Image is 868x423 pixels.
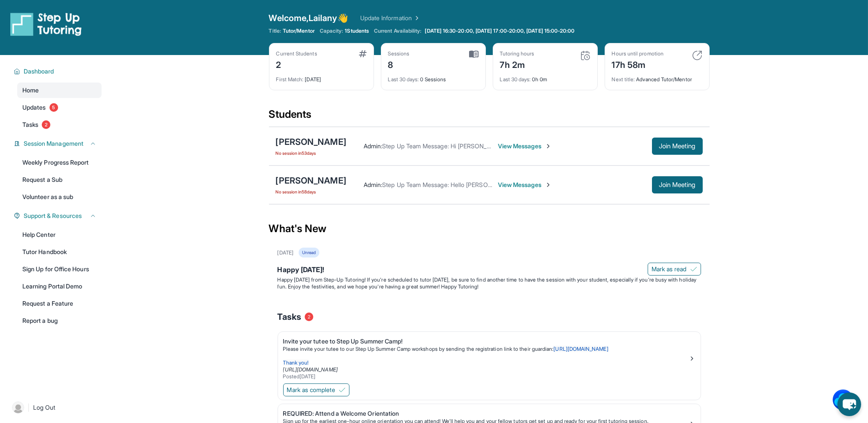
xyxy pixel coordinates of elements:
a: Tutor Handbook [17,244,102,260]
a: Help Center [17,227,102,242]
img: Chevron-Right [545,181,552,188]
a: Request a Sub [17,172,102,187]
div: 8 [388,57,410,71]
a: [URL][DOMAIN_NAME] [283,366,338,373]
div: 0 Sessions [388,71,479,83]
p: Please invite your tutee to our Step Up Summer Camp workshops by sending the registration link to... [283,346,689,352]
span: Next title : [612,76,635,83]
a: Learning Portal Demo [17,279,102,294]
span: Capacity: [320,28,343,34]
div: REQUIRED: Attend a Welcome Orientation [283,409,689,418]
span: Tasks [278,311,301,323]
span: No session in 53 days [276,150,346,156]
div: Hours until promotion [612,50,664,57]
span: View Messages [498,181,552,189]
div: Advanced Tutor/Mentor [612,71,702,83]
button: Support & Resources [20,211,96,220]
span: Title: [269,28,281,34]
img: Mark as read [690,266,697,273]
span: Current Availability: [374,28,421,34]
p: Happy [DATE] from Step-Up Tutoring! If you're scheduled to tutor [DATE], be sure to find another ... [278,276,701,290]
div: 2 [276,57,317,71]
span: Updates [22,103,46,112]
div: [DATE] [276,71,367,83]
div: Unread [299,248,319,257]
img: logo [10,12,82,36]
span: Last 30 days : [500,76,531,83]
span: Home [22,86,39,95]
div: 17h 58m [612,57,664,71]
span: Thank you! [283,359,309,366]
a: [URL][DOMAIN_NAME] [553,346,608,352]
a: |Log Out [9,398,102,417]
span: Log Out [33,403,56,412]
span: No session in 58 days [276,188,346,195]
a: Request a Feature [17,296,102,311]
a: Weekly Progress Report [17,155,102,170]
div: Students [269,107,710,126]
a: Invite your tutee to Step Up Summer Camp!Please invite your tutee to our Step Up Summer Camp work... [278,332,701,382]
span: Tasks [22,120,38,129]
button: chat-button [837,392,861,416]
button: Mark as read [648,263,701,276]
div: [PERSON_NAME] [276,175,346,187]
span: Mark as read [652,265,687,273]
span: 5 [49,103,58,112]
span: 2 [42,120,50,129]
button: Session Management [20,139,96,148]
span: [DATE] 16:30-20:00, [DATE] 17:00-20:00, [DATE] 15:00-20:00 [425,28,575,34]
div: Posted [DATE] [283,373,689,380]
img: card [359,50,367,57]
div: Sessions [388,50,410,57]
a: Tasks2 [17,117,102,132]
a: [DATE] 16:30-20:00, [DATE] 17:00-20:00, [DATE] 15:00-20:00 [423,28,577,34]
div: 0h 0m [500,71,590,83]
div: [PERSON_NAME] [276,136,346,148]
span: Admin : [364,181,382,188]
span: Admin : [364,142,382,150]
span: View Messages [498,142,552,150]
a: Update Information [360,14,420,22]
span: Join Meeting [659,144,696,149]
button: Join Meeting [652,138,703,155]
img: Mark as complete [339,386,346,393]
span: Session Management [24,139,83,148]
a: Sign Up for Office Hours [17,261,102,277]
span: Last 30 days : [388,76,419,83]
img: Chevron Right [412,14,420,22]
span: Join Meeting [659,182,696,187]
div: 7h 2m [500,57,534,71]
button: Join Meeting [652,176,703,193]
span: Dashboard [24,67,54,76]
img: card [580,50,590,61]
a: Volunteer as a sub [17,189,102,205]
span: | [28,402,30,413]
div: Tutoring hours [500,50,534,57]
img: user-img [12,402,24,414]
img: card [469,50,479,58]
a: Report a bug [17,313,102,328]
div: Invite your tutee to Step Up Summer Camp! [283,337,689,346]
span: Mark as complete [287,386,335,394]
span: Tutor/Mentor [283,28,315,34]
span: 1 Students [345,28,369,34]
div: Happy [DATE]! [278,264,701,276]
img: Chevron-Right [545,143,552,150]
button: Mark as complete [283,383,349,396]
img: card [692,50,702,61]
a: Updates5 [17,100,102,115]
a: Home [17,83,102,98]
span: 2 [305,313,313,321]
span: First Match : [276,76,304,83]
div: Current Students [276,50,317,57]
button: Dashboard [20,67,96,76]
div: [DATE] [278,249,293,256]
div: What's New [269,210,710,248]
span: Support & Resources [24,211,82,220]
span: Welcome, Lailany 👋 [269,12,348,24]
